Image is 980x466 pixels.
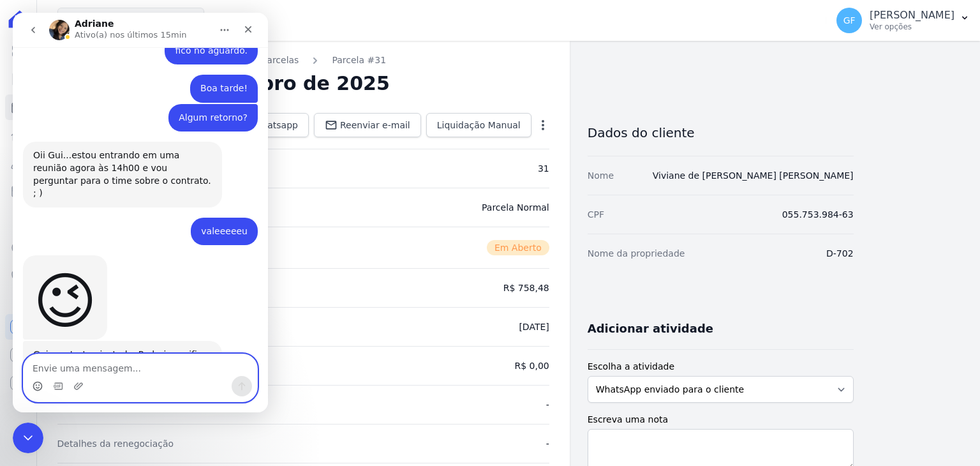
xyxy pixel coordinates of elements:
button: Início [200,5,224,29]
div: Adriane diz… [10,243,245,328]
span: GF [843,16,856,25]
a: Liquidação Manual [426,113,531,137]
a: Parcela #31 [332,54,386,67]
p: Ver opções [870,22,954,32]
dt: Nome da propriedade [588,247,685,260]
dt: CPF [588,208,604,221]
h3: Dados do cliente [588,125,854,140]
button: [GEOGRAPHIC_DATA] [57,8,204,32]
div: valeeeeeu [188,213,235,225]
button: Upload do anexo [61,368,71,379]
div: fico no aguardo. [152,24,245,52]
span: Liquidação Manual [437,119,521,132]
textarea: Envie uma mensagem... [11,342,244,363]
dd: 055.753.984-63 [782,208,854,221]
div: Algum retorno? [156,91,245,119]
dd: - [546,398,549,411]
label: Escreva uma nota [588,413,854,426]
button: GF [PERSON_NAME] Ver opções [826,3,980,38]
div: Algum retorno? [166,99,235,112]
div: valeeeeeu [178,205,245,233]
h3: Adicionar atividade [588,321,713,336]
div: Fechar [224,5,247,28]
a: Parcelas [262,54,299,67]
p: Ativo(a) nos últimos 15min [62,16,174,29]
p: [PERSON_NAME] [870,9,954,22]
div: Adriane diz… [10,328,245,391]
a: Viviane de [PERSON_NAME] [PERSON_NAME] [653,170,854,181]
div: Adriane diz… [10,129,245,204]
div: Guilherme diz… [10,91,245,130]
div: Gui, contrato ajustado. Poderia verificar por favor? [20,336,199,361]
div: Boa tarde! [177,62,245,90]
button: Selecionador de GIF [40,368,50,379]
div: Oii Gui...estou entrando em uma reunião agora às 14h00 e vou perguntar para o time sobre o contra... [10,129,209,194]
dd: Parcela Normal [482,201,549,214]
label: Escolha a atividade [588,360,854,373]
dd: R$ 758,48 [503,282,549,294]
dd: 31 [538,162,549,175]
iframe: Intercom live chat [13,13,268,412]
iframe: Intercom live chat [13,423,43,453]
button: Enviar uma mensagem [219,363,239,384]
div: fico no aguardo. [162,32,235,45]
a: Reenviar e-mail [314,113,421,137]
dd: R$ 0,00 [514,359,549,372]
div: Boa tarde! [188,70,235,82]
dt: Detalhes da renegociação [57,437,174,450]
nav: Breadcrumb [57,54,549,67]
div: Oii Gui...estou entrando em uma reunião agora às 14h00 e vou perguntar para o time sobre o contra... [20,137,199,186]
button: Selecionador de Emoji [20,368,30,379]
div: Guilherme diz… [10,205,245,243]
dd: D-702 [826,247,854,260]
dd: - [546,437,549,450]
span: Reenviar e-mail [340,119,410,132]
dt: Nome [588,169,614,182]
div: wink [20,258,84,319]
span: Em Aberto [487,240,549,255]
div: Guilherme diz… [10,62,245,91]
dd: [DATE] [519,320,549,333]
div: Gui, contrato ajustado. Poderia verificar por favor? [10,328,209,368]
div: wink [10,243,94,327]
div: Guilherme diz… [10,24,245,63]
